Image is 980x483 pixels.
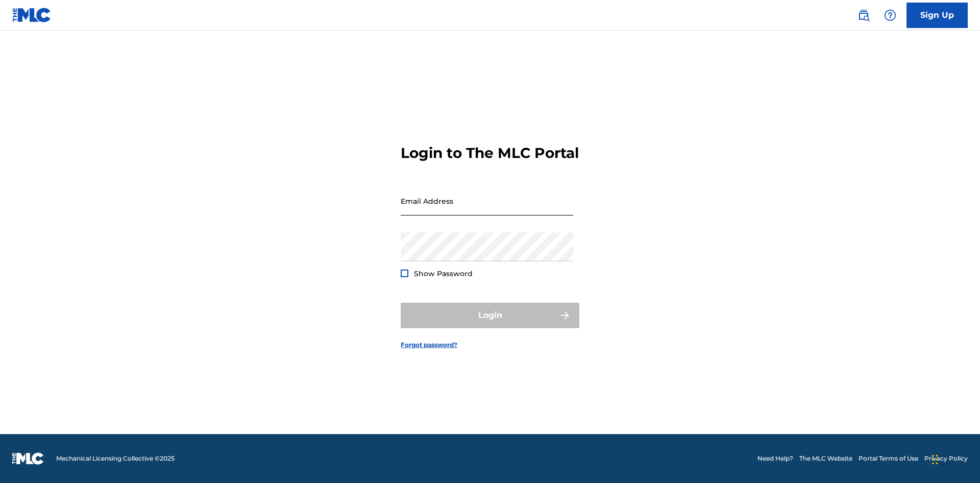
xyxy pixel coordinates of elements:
a: Public Search [853,5,874,25]
iframe: Chat Widget [929,434,980,483]
a: Sign Up [906,3,968,28]
a: Need Help? [757,454,793,463]
img: MLC Logo [12,8,52,22]
img: search [857,9,870,21]
a: Portal Terms of Use [859,454,918,463]
span: Show Password [414,269,473,278]
img: help [884,9,896,21]
h3: Login to The MLC Portal [401,144,579,162]
span: Mechanical Licensing Collective © 2025 [56,454,175,463]
a: Forgot password? [401,340,457,350]
a: The MLC Website [799,454,852,463]
a: Privacy Policy [924,454,968,463]
img: logo [12,452,44,465]
div: Help [880,5,900,25]
div: Drag [932,444,938,475]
